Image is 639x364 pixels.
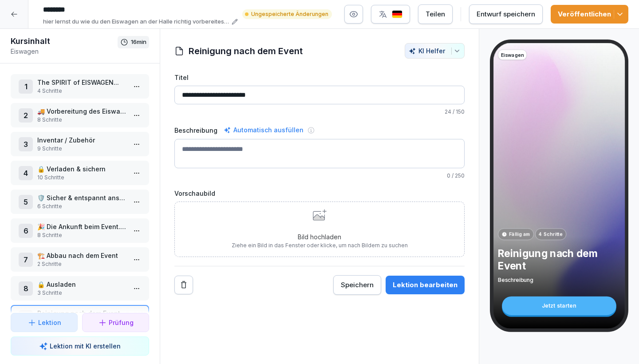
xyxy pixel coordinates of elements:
div: 3 [19,137,33,151]
div: 4 [19,166,33,180]
p: Ungespeicherte Änderungen [251,10,328,18]
p: 10 Schritte [37,174,126,182]
p: 4 Schritte [539,231,563,238]
div: 1 [19,79,33,94]
div: Speichern [341,280,374,290]
div: 6🎉 Die Ankunft beim Event. Die Party geht (fast) los...8 Schritte [11,218,149,243]
p: 4 Schritte [37,87,126,95]
div: 6 [19,224,33,238]
div: Entwurf speichern [477,9,535,19]
button: Teilen [418,4,453,24]
label: Vorschaubild [174,189,465,198]
button: Remove [174,276,193,294]
p: 9 Schritte [37,145,126,153]
p: Lektion mit KI erstellen [50,341,121,351]
p: The SPIRIT of EISWAGEN... [37,78,126,87]
p: 16 min [131,38,146,47]
label: Titel [174,73,465,82]
p: 8 Schritte [37,231,126,239]
span: 24 [445,108,451,115]
button: Prüfung [82,313,149,332]
p: Prüfung [109,318,134,327]
p: hier lernst du wie du den Eiswagen an der Halle richtig vorbereitest, verlädst, vor Ort aufbaust ... [43,17,229,26]
p: 🔒 Verladen & sichern [37,164,126,174]
p: Inventar / Zubehör [37,135,126,145]
div: Automatisch ausfüllen [222,125,305,135]
div: Veröffentlichen [558,9,621,19]
div: Teilen [426,9,445,19]
p: Eiswagen [501,51,524,58]
button: KI Helfer [405,43,465,59]
button: Entwurf speichern [469,4,543,24]
div: KI Helfer [409,47,461,55]
p: 2 Schritte [37,260,126,268]
h1: Kursinhalt [11,36,118,47]
div: 2🚚 Vorbereitung des Eiswagens an der Halle8 Schritte [11,103,149,127]
div: Jetzt starten [502,297,616,315]
img: de.svg [392,10,402,19]
div: 8🔒 Ausladen3 Schritte [11,276,149,301]
div: 5 [19,195,33,209]
h1: Reinigung nach dem Event [189,44,303,58]
button: Speichern [333,275,381,295]
p: / 250 [174,172,465,180]
button: Lektion bearbeiten [386,276,465,294]
div: 1The SPIRIT of EISWAGEN...4 Schritte [11,74,149,99]
button: Lektion [11,313,78,332]
p: Reinigung nach dem Event [498,247,620,272]
p: Bild hochladen [232,232,408,241]
label: Beschreibung [174,126,217,135]
p: Ziehe ein Bild in das Fenster oder klicke, um nach Bildern zu suchen [232,241,408,249]
p: 3 Schritte [37,289,126,297]
span: 0 [447,172,450,179]
div: 3Inventar / Zubehör9 Schritte [11,132,149,156]
div: 2 [19,108,33,123]
p: Fällig am [509,231,530,238]
p: 🛡️ Sicher & entspannt ans Ziel [37,193,126,202]
div: Lektion bearbeiten [393,280,458,290]
p: 🎉 Die Ankunft beim Event. Die Party geht (fast) los... [37,222,126,231]
div: 7🏗️ Abbau nach dem Event2 Schritte [11,247,149,272]
p: Beschreibung [498,276,620,284]
p: Lektion [38,318,61,327]
button: Veröffentlichen [551,5,628,24]
p: 🚚 Vorbereitung des Eiswagens an der Halle [37,107,126,116]
p: / 150 [174,108,465,116]
div: 4🔒 Verladen & sichern10 Schritte [11,161,149,185]
p: 6 Schritte [37,202,126,210]
p: 8 Schritte [37,116,126,124]
div: 5🛡️ Sicher & entspannt ans Ziel6 Schritte [11,190,149,214]
p: Eiswagen [11,47,118,56]
p: 🏗️ Abbau nach dem Event [37,251,126,260]
div: 9Reinigung nach dem Event4 Schritte [11,305,149,329]
div: 8 [19,281,33,296]
div: 7 [19,253,33,267]
p: 🔒 Ausladen [37,280,126,289]
button: Lektion mit KI erstellen [11,336,149,356]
